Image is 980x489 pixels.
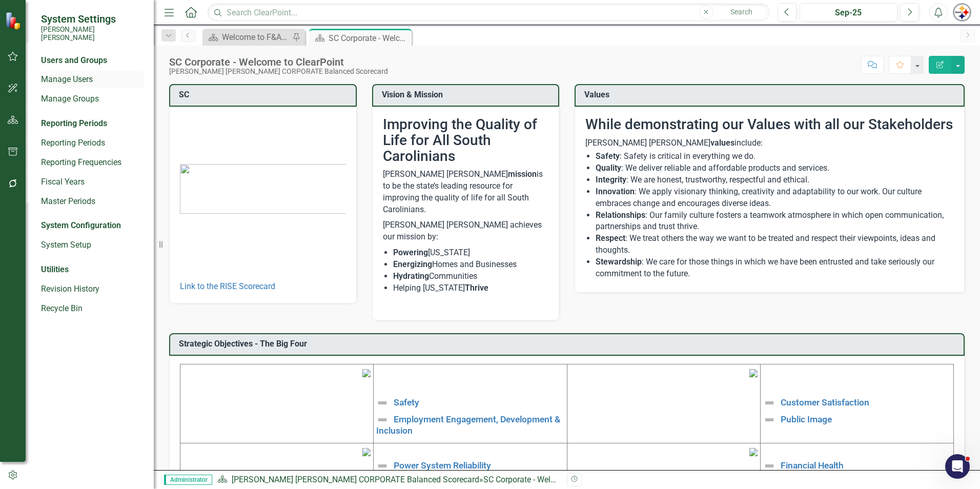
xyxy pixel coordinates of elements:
a: Reporting Periods [41,137,144,149]
p: [PERSON_NAME] [PERSON_NAME] include: [585,137,954,149]
h3: Strategic Objectives - The Big Four [179,339,958,349]
strong: Powering [393,248,428,257]
input: Search ClearPoint... [208,4,770,22]
a: Fiscal Years [41,176,144,188]
strong: Quality [596,163,621,173]
a: Welcome to F&A Departmental Scorecard [205,31,290,44]
img: Not Defined [763,414,775,426]
a: Master Periods [41,196,144,208]
img: Cambria Fayall [953,3,971,22]
a: Recycle Bin [41,303,144,315]
img: mceclip3%20v3.png [362,448,371,456]
a: Revision History [41,283,144,295]
strong: Respect [596,233,625,243]
img: mceclip4.png [749,448,758,456]
li: : We deliver reliable and affordable products and services. [596,162,954,174]
a: Manage Users [41,74,144,86]
strong: Innovation [596,187,635,196]
p: [PERSON_NAME] [PERSON_NAME] is to be the state’s leading resource for improving the quality of li... [383,169,549,217]
li: : We care for those things in which we have been entrusted and take seriously our commitment to t... [596,256,954,280]
div: Sep-25 [803,7,894,19]
button: Search [716,5,767,19]
li: : Our family culture fosters a teamwork atmosphere in which open communication, partnerships and ... [596,210,954,233]
a: Power System Reliability [394,460,491,471]
button: Sep-25 [800,3,897,22]
span: System Settings [41,13,144,25]
h2: While demonstrating our Values with all our Stakeholders [585,117,954,133]
a: Reporting Frequencies [41,157,144,169]
div: Reporting Periods [41,118,144,130]
h3: Values [584,90,958,99]
a: Link to the RISE Scorecard [180,281,275,291]
a: Manage Groups [41,93,144,105]
strong: Relationships [596,210,645,220]
a: Public Image [781,414,832,424]
div: Users and Groups [41,55,144,67]
div: Welcome to F&A Departmental Scorecard [222,31,290,44]
span: Administrator [164,475,212,485]
img: Not Defined [763,460,775,472]
img: Not Defined [376,460,389,472]
img: mceclip1%20v4.png [362,369,371,377]
div: [PERSON_NAME] [PERSON_NAME] CORPORATE Balanced Scorecard [169,68,388,75]
a: [PERSON_NAME] [PERSON_NAME] CORPORATE Balanced Scorecard [232,475,479,484]
div: SC Corporate - Welcome to ClearPoint [329,32,409,45]
a: Customer Satisfaction [781,397,869,407]
div: SC Corporate - Welcome to ClearPoint [169,56,388,68]
img: Not Defined [376,414,389,426]
div: » [217,474,559,486]
a: Employment Engagement, Development & Inclusion [376,414,560,435]
h3: SC [179,90,351,99]
li: : Safety is critical in everything we do. [596,151,954,162]
h2: Improving the Quality of Life for All South Carolinians [383,117,549,164]
img: Not Defined [763,397,775,409]
strong: Integrity [596,175,626,185]
li: [US_STATE] [393,247,549,259]
li: : We are honest, trustworthy, respectful and ethical. [596,174,954,186]
strong: Energizing [393,259,432,269]
strong: Thrive [465,283,488,293]
a: System Setup [41,239,144,251]
img: mceclip2%20v3.png [749,369,758,377]
li: Communities [393,271,549,282]
strong: Safety [596,151,620,161]
img: ClearPoint Strategy [5,11,23,29]
li: Helping [US_STATE] [393,282,549,294]
h3: Vision & Mission [382,90,554,99]
strong: Stewardship [596,257,642,267]
li: : We treat others the way we want to be treated and respect their viewpoints, ideas and thoughts. [596,233,954,256]
p: [PERSON_NAME] [PERSON_NAME] achieves our mission by: [383,217,549,245]
span: Search [730,8,752,16]
a: Safety [394,397,419,407]
li: Homes and Businesses [393,259,549,271]
img: Not Defined [376,397,389,409]
iframe: Intercom live chat [945,454,970,479]
div: System Configuration [41,220,144,232]
strong: values [710,138,734,148]
a: Financial Health [781,460,844,471]
div: SC Corporate - Welcome to ClearPoint [483,475,619,484]
div: Utilities [41,264,144,276]
small: [PERSON_NAME] [PERSON_NAME] [41,25,144,42]
strong: Hydrating [393,271,429,281]
strong: mission [508,169,537,179]
li: : We apply visionary thinking, creativity and adaptability to our work. Our culture embraces chan... [596,186,954,210]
